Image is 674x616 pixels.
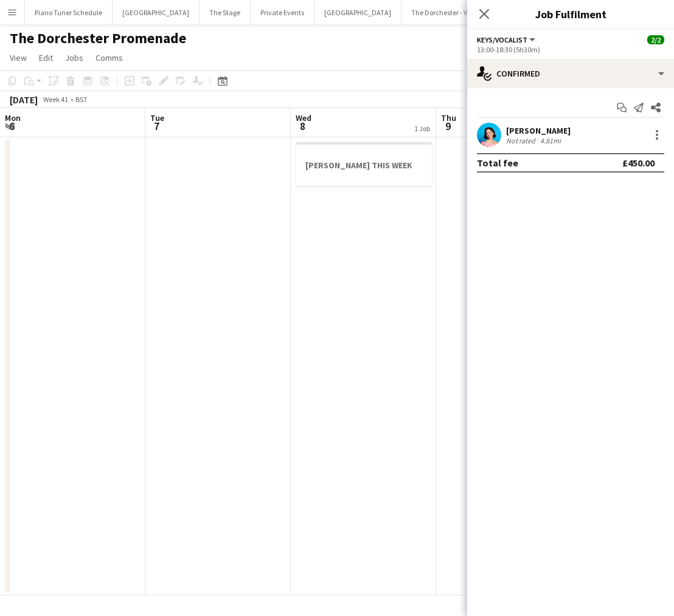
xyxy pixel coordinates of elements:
[113,1,200,24] button: [GEOGRAPHIC_DATA]
[439,119,456,133] span: 9
[10,29,186,47] h1: The Dorchester Promenade
[39,52,53,63] span: Edit
[65,52,83,63] span: Jobs
[75,95,88,104] div: BST
[538,136,563,145] div: 4.81mi
[441,112,456,123] span: Thu
[296,142,432,186] app-job-card: [PERSON_NAME] THIS WEEK
[506,125,571,136] div: [PERSON_NAME]
[401,1,506,24] button: The Dorchester - Vesper Bar
[477,35,537,44] button: Keys/Vocalist
[3,119,21,133] span: 6
[506,136,538,145] div: Not rated
[467,6,674,22] h3: Job Fulfilment
[5,112,21,123] span: Mon
[622,157,655,169] div: £450.00
[148,119,164,133] span: 7
[10,94,38,106] div: [DATE]
[60,50,88,66] a: Jobs
[34,50,58,66] a: Edit
[200,1,251,24] button: The Stage
[467,59,674,88] div: Confirmed
[5,50,32,66] a: View
[647,35,664,44] span: 2/2
[40,95,71,104] span: Week 41
[10,52,27,63] span: View
[294,119,311,133] span: 8
[91,50,128,66] a: Comms
[25,1,113,24] button: Piano Tuner Schedule
[150,112,164,123] span: Tue
[296,112,311,123] span: Wed
[477,35,527,44] span: Keys/Vocalist
[477,157,518,169] div: Total fee
[314,1,401,24] button: [GEOGRAPHIC_DATA]
[96,52,123,63] span: Comms
[251,1,314,24] button: Private Events
[414,124,430,133] div: 1 Job
[296,160,432,171] h3: [PERSON_NAME] THIS WEEK
[477,45,664,54] div: 13:00-18:30 (5h30m)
